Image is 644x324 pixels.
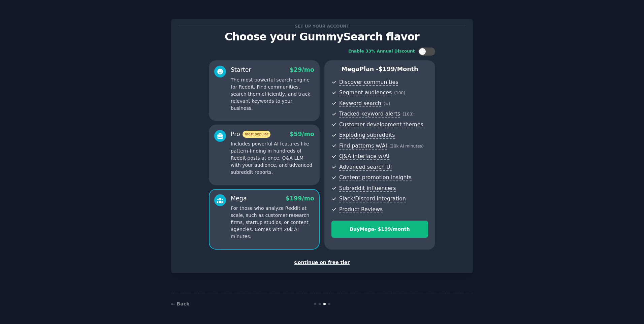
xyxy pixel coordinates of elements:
p: Includes powerful AI features like pattern-finding in hundreds of Reddit posts at once, Q&A LLM w... [231,140,314,176]
span: $ 199 /mo [286,195,314,202]
span: Slack/Discord integration [339,195,406,202]
span: Q&A interface w/AI [339,153,389,160]
span: Product Reviews [339,206,383,213]
span: Subreddit influencers [339,185,396,192]
span: Find patterns w/AI [339,142,387,150]
span: ( 100 ) [402,112,414,117]
span: Content promotion insights [339,174,412,181]
span: Discover communities [339,79,398,86]
span: Customer development themes [339,121,423,128]
a: ← Back [171,301,189,306]
span: Set up your account [294,23,351,30]
p: For those who analyze Reddit at scale, such as customer research firms, startup studios, or conte... [231,205,314,240]
span: $ 29 /mo [290,66,314,73]
p: Mega Plan - [331,65,428,73]
span: Keyword search [339,100,381,107]
div: Enable 33% Annual Discount [348,48,415,55]
span: $ 59 /mo [290,131,314,137]
span: Advanced search UI [339,164,392,171]
div: Continue on free tier [178,259,466,266]
span: $ 199 /month [379,66,418,72]
span: Segment audiences [339,89,392,96]
span: ( 20k AI minutes ) [389,144,424,149]
button: BuyMega- $199/month [331,221,428,238]
span: ( ∞ ) [384,101,390,106]
p: Choose your GummySearch flavor [178,31,466,43]
div: Starter [231,66,251,74]
span: Tracked keyword alerts [339,110,400,118]
span: Exploding subreddits [339,132,395,139]
span: ( 100 ) [394,91,405,95]
div: Pro [231,130,270,138]
span: most popular [243,131,271,138]
p: The most powerful search engine for Reddit. Find communities, search them efficiently, and track ... [231,76,314,112]
div: Buy Mega - $ 199 /month [332,226,428,233]
div: Mega [231,194,247,203]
